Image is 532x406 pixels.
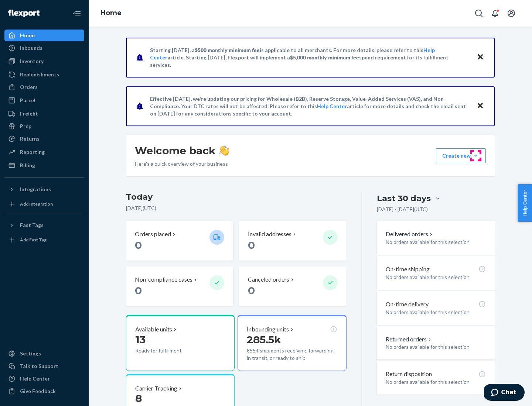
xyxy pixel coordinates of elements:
span: 13 [135,333,146,346]
div: Inventory [20,58,44,65]
div: Home [20,32,35,39]
div: Reporting [20,148,45,156]
button: Available units13Ready for fulfillment [126,315,235,371]
p: Non-compliance cases [135,275,192,284]
p: Invalid addresses [248,230,291,238]
div: Add Fast Tag [20,237,47,243]
p: No orders available for this selection [386,343,486,351]
button: Open notifications [488,6,502,21]
h3: Today [126,191,347,203]
div: Inbounds [20,44,42,52]
button: Non-compliance cases 0 [126,266,233,306]
a: Settings [4,348,84,359]
span: $500 monthly minimum fee [195,47,260,53]
div: Give Feedback [20,388,56,395]
button: Create new [436,148,486,163]
a: Reporting [4,146,84,158]
p: Available units [135,325,172,334]
button: Open Search Box [471,6,486,21]
a: Replenishments [4,69,84,80]
a: Inbounds [4,42,84,54]
div: Freight [20,110,38,117]
div: Fast Tags [20,221,44,229]
button: Orders placed 0 [126,221,233,261]
span: 0 [248,239,255,251]
button: Returned orders [386,335,433,344]
span: 0 [135,239,142,251]
button: Delivered orders [386,230,434,238]
a: Home [100,9,122,17]
p: 8554 shipments receiving, forwarding, in transit, or ready to ship [247,347,337,362]
button: Close [475,52,485,63]
button: Help Center [518,184,532,222]
img: Flexport logo [8,10,40,17]
div: Last 30 days [377,193,431,204]
div: Talk to Support [20,362,58,370]
button: Inbounding units285.5k8554 shipments receiving, forwarding, in transit, or ready to ship [238,315,346,371]
button: Invalid addresses 0 [239,221,346,261]
p: Effective [DATE], we're updating our pricing for Wholesale (B2B), Reserve Storage, Value-Added Se... [150,95,470,117]
div: Prep [20,123,31,130]
button: Close [475,101,485,111]
p: Return disposition [386,370,432,378]
span: $5,000 monthly minimum fee [290,54,359,61]
button: Integrations [4,183,84,195]
p: Canceled orders [248,275,289,284]
p: Orders placed [135,230,171,238]
a: Help Center [317,103,347,109]
button: Canceled orders 0 [239,266,346,306]
p: Ready for fulfillment [135,347,204,354]
span: 285.5k [247,333,281,346]
span: 0 [135,284,142,297]
p: [DATE] ( UTC ) [126,204,347,212]
a: Freight [4,108,84,120]
a: Home [4,30,84,41]
div: Add Integration [20,201,53,207]
button: Talk to Support [4,360,84,372]
button: Give Feedback [4,385,84,397]
div: Integrations [20,186,51,193]
p: Carrier Tracking [135,384,177,393]
p: No orders available for this selection [386,273,486,281]
a: Add Fast Tag [4,234,84,246]
div: Replenishments [20,71,59,78]
button: Fast Tags [4,219,84,231]
p: No orders available for this selection [386,309,486,316]
p: On-time delivery [386,300,429,309]
span: 8 [135,392,142,405]
p: No orders available for this selection [386,238,486,246]
button: Close Navigation [69,6,84,21]
p: No orders available for this selection [386,378,486,386]
div: Returns [20,135,40,142]
img: hand-wave emoji [219,145,229,156]
p: Here’s a quick overview of your business [135,160,229,168]
a: Billing [4,159,84,171]
iframe: Opens a widget where you can chat to one of our agents [484,384,525,402]
div: Parcel [20,97,35,104]
h1: Welcome back [135,144,229,157]
a: Inventory [4,55,84,67]
a: Help Center [4,373,84,385]
a: Add Integration [4,198,84,210]
div: Help Center [20,375,50,382]
a: Prep [4,120,84,132]
p: On-time shipping [386,265,430,273]
div: Orders [20,83,38,91]
p: Inbounding units [247,325,289,334]
div: Settings [20,350,41,357]
ol: breadcrumbs [95,3,127,24]
a: Orders [4,81,84,93]
a: Returns [4,133,84,145]
span: 0 [248,284,255,297]
a: Parcel [4,94,84,106]
p: [DATE] - [DATE] ( UTC ) [377,206,428,213]
button: Open account menu [504,6,519,21]
p: Starting [DATE], a is applicable to all merchants. For more details, please refer to this article... [150,47,470,69]
div: Billing [20,162,35,169]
